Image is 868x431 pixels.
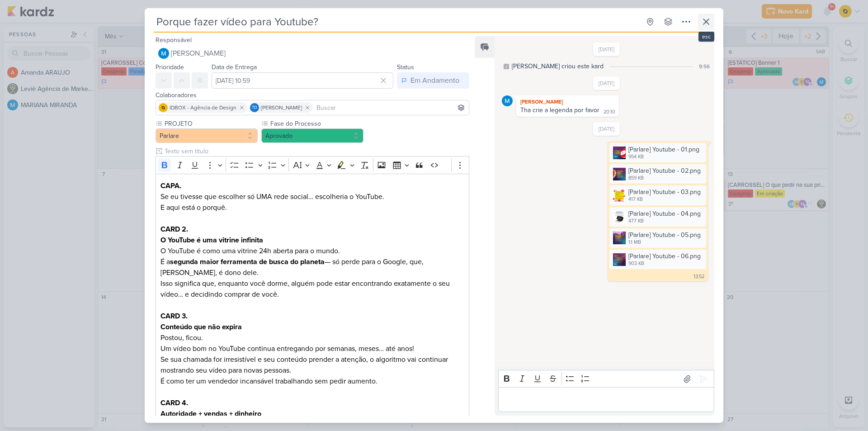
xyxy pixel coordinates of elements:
[164,119,258,128] label: PROJETO
[212,63,257,71] label: Data de Entrega
[269,119,363,128] label: Fase do Processo
[609,164,706,184] div: [Parlare] Youtube - 02.png
[609,228,706,248] div: [Parlare] Youtube - 05.png
[502,95,513,106] img: MARIANA MIRANDA
[158,48,169,59] img: MARIANA MIRANDA
[613,168,626,180] img: naxNwxqt6FS5Mm2UYvf0cy1H68e3iWBRWS2nrk3r.png
[160,409,261,418] strong: Autoridade + vendas + dinheiro
[154,14,640,30] input: Kard Sem Título
[628,196,701,203] div: 417 KB
[628,166,701,175] div: [Parlare] Youtube - 02.png
[628,230,701,240] div: [Parlare] Youtube - 05.png
[160,191,464,213] p: Se eu tivesse que escolher só UMA rede social… escolheria o YouTube. E aqui está o porquê.
[160,398,188,407] strong: CARD 4.
[315,102,467,113] input: Buscar
[160,312,188,321] strong: CARD 3.
[160,236,263,245] strong: O YouTube é uma vitrine infinita
[160,225,188,234] strong: CARD 2.
[498,387,714,412] div: Editor editing area: main
[613,253,626,266] img: lUMc9nGiF91ri6e9frQAl05pnLbk7uFRisbThXOO.png
[628,239,701,246] div: 1.1 MB
[520,106,599,114] div: Tha crie a legenda por favor
[604,109,615,116] div: 20:10
[397,63,414,71] label: Status
[699,62,710,71] div: 9:56
[156,36,192,44] label: Responsável
[628,251,701,261] div: [Parlare] Youtube - 06.png
[609,207,706,227] div: [Parlare] Youtube - 04.png
[609,185,706,205] div: [Parlare] Youtube - 03.png
[698,32,714,42] div: esc
[212,72,393,89] input: Select a date
[609,250,706,269] div: [Parlare] Youtube - 06.png
[628,260,701,267] div: 903 KB
[609,143,706,162] div: [Parlare] Youtube - 01.png
[628,145,699,154] div: [Parlare] Youtube - 01.png
[160,322,464,387] p: Postou, ficou. Um vídeo bom no YouTube continua entregando por semanas, meses… até anos! Se sua c...
[628,209,701,218] div: [Parlare] Youtube - 04.png
[171,48,226,59] span: [PERSON_NAME]
[252,106,257,110] p: Td
[397,72,469,89] button: Em Andamento
[156,128,258,143] button: Parlare
[156,45,469,62] button: [PERSON_NAME]
[628,187,701,197] div: [Parlare] Youtube - 03.png
[250,103,259,112] div: Thais de carvalho
[261,104,302,112] span: [PERSON_NAME]
[613,147,626,159] img: 5HedMkg7kMZZsTfvl5YohhXBp51CsiieSpoo3cPz.png
[628,218,701,225] div: 477 KB
[156,156,469,174] div: Editor toolbar
[261,128,363,143] button: Aprovado
[628,153,699,161] div: 954 KB
[613,232,626,244] img: m9e2JbJdQJ79wVq2iVZ5eWibP3EW7zLFYXEjy0Fa.png
[170,104,236,112] span: IDBOX - Agência de Design
[498,370,714,388] div: Editor toolbar
[170,257,325,266] strong: segunda maior ferramenta de busca do planeta
[628,175,701,182] div: 859 KB
[156,63,184,71] label: Prioridade
[693,273,704,280] div: 13:52
[160,235,464,300] p: O YouTube é como uma vitrine 24h aberta para o mundo. É a — só perde para o Google, que, [PERSON_...
[159,103,168,112] img: IDBOX - Agência de Design
[160,322,242,332] strong: Conteúdo que não expira
[613,189,626,202] img: zVQCn6tbAEjEV04eVPuXFzetoqSku4whrcegRvdg.png
[518,97,617,106] div: [PERSON_NAME]
[156,90,469,100] div: Colaboradores
[163,147,469,156] input: Texto sem título
[613,210,626,223] img: XUk9pYSZ55dpLwsKE3J3A035B9g8fPQiDYwjh6Aw.png
[410,75,459,86] div: Em Andamento
[160,181,181,190] strong: CAPA.
[512,62,604,71] div: [PERSON_NAME] criou este kard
